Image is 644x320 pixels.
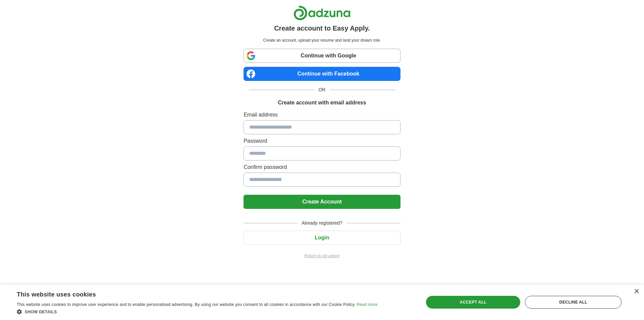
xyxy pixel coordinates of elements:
[244,231,400,245] button: Login
[244,163,400,171] label: Confirm password
[244,137,400,145] label: Password
[244,49,400,63] a: Continue with Google
[525,296,622,309] div: Decline all
[17,308,377,315] div: Show details
[244,195,400,209] button: Create Account
[244,253,400,259] a: Return to job advert
[244,235,400,240] a: Login
[17,288,361,299] div: This website uses cookies
[278,99,366,107] h1: Create account with email address
[244,67,400,81] a: Continue with Facebook
[426,296,521,309] div: Accept all
[245,37,399,43] p: Create an account, upload your resume and land your dream role.
[274,23,370,33] h1: Create account to Easy Apply.
[298,220,346,227] span: Already registered?
[25,310,57,314] span: Show details
[634,289,639,294] div: Close
[244,111,400,119] label: Email address
[293,5,351,20] img: Adzuna logo
[357,302,377,307] a: Read more, opens a new window
[17,302,356,307] span: This website uses cookies to improve user experience and to enable personalised advertising. By u...
[315,86,330,93] span: OR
